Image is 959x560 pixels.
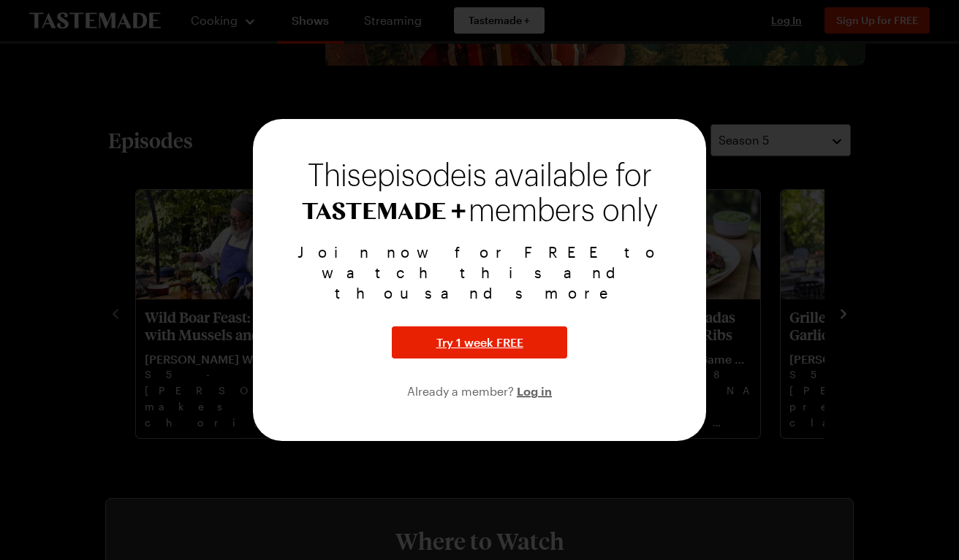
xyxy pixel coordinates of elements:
[407,384,517,398] span: Already a member?
[436,334,523,351] span: Try 1 week FREE
[308,161,652,191] span: This episode is available for
[469,195,658,227] span: members only
[392,326,567,358] button: Try 1 week FREE
[302,202,466,220] img: Tastemade+
[517,382,552,399] button: Log in
[270,242,689,303] p: Join now for FREE to watch this and thousands more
